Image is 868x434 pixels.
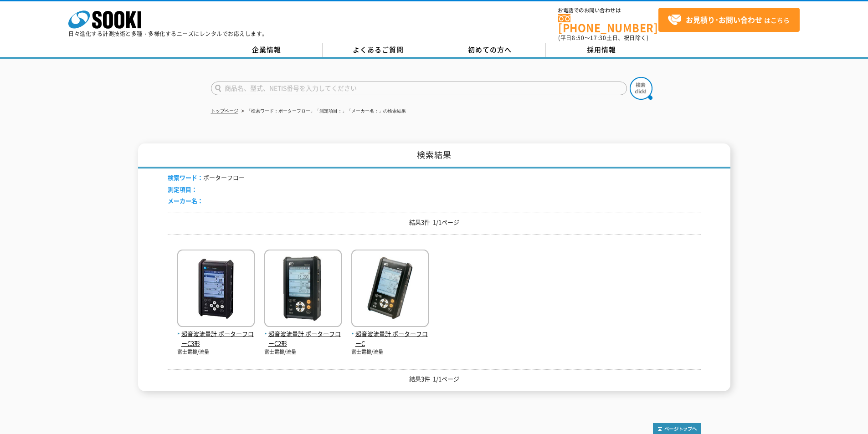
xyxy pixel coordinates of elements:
[351,320,429,348] a: 超音波流量計 ポーターフローC
[264,348,342,356] p: 富士電機/流量
[558,14,658,33] a: [PHONE_NUMBER]
[686,14,762,25] strong: お見積り･お問い合わせ
[434,43,546,57] a: 初めての方へ
[177,320,255,348] a: 超音波流量計 ポーターフローC3形
[168,185,197,194] span: 測定項目：
[590,34,606,42] span: 17:30
[323,43,434,57] a: よくあるご質問
[264,250,342,329] img: ポーターフローC2形
[630,77,652,100] img: btn_search.png
[658,8,800,32] a: お見積り･お問い合わせはこちら
[264,329,342,348] span: 超音波流量計 ポーターフローC2形
[168,374,701,384] p: 結果3件 1/1ページ
[168,173,245,183] li: ポーターフロー
[558,8,658,13] span: お電話でのお問い合わせは
[668,13,790,27] span: はこちら
[138,143,730,168] h1: 検索結果
[211,82,627,95] input: 商品名、型式、NETIS番号を入力してください
[168,173,203,182] span: 検索ワード：
[177,329,255,348] span: 超音波流量計 ポーターフローC3形
[468,45,512,55] span: 初めての方へ
[211,43,323,57] a: 企業情報
[168,196,203,205] span: メーカー名：
[558,34,648,42] span: (平日 ～ 土日、祝日除く)
[351,329,429,348] span: 超音波流量計 ポーターフローC
[211,108,238,113] a: トップページ
[177,250,255,329] img: ポーターフローC3形
[68,31,268,36] p: 日々進化する計測技術と多種・多様化するニーズにレンタルでお応えします。
[240,107,406,116] li: 「検索ワード：ポーターフロー」「測定項目：」「メーカー名：」の検索結果
[351,250,429,329] img: ポーターフローC
[572,34,585,42] span: 8:50
[168,218,701,227] p: 結果3件 1/1ページ
[264,320,342,348] a: 超音波流量計 ポーターフローC2形
[177,348,255,356] p: 富士電機/流量
[546,43,657,57] a: 採用情報
[351,348,429,356] p: 富士電機/流量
